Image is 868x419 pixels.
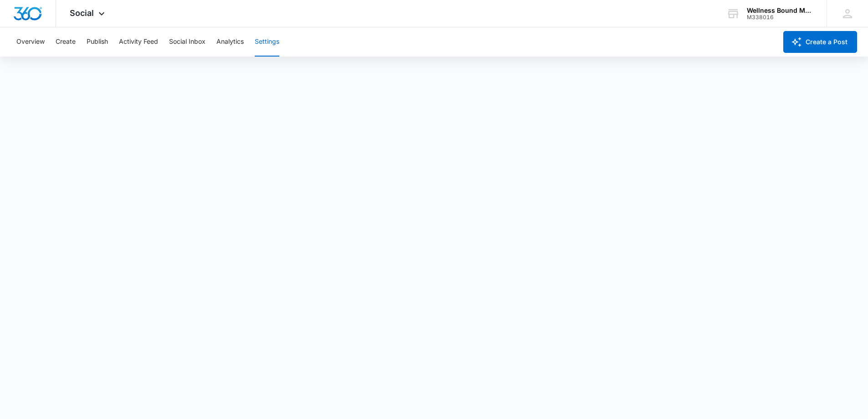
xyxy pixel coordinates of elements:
[16,27,45,57] button: Overview
[87,27,108,57] button: Publish
[747,7,813,14] div: account name
[119,27,158,57] button: Activity Feed
[255,27,279,57] button: Settings
[216,27,244,57] button: Analytics
[70,8,94,18] span: Social
[56,27,76,57] button: Create
[783,31,857,53] button: Create a Post
[747,14,813,21] div: account id
[169,27,205,57] button: Social Inbox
